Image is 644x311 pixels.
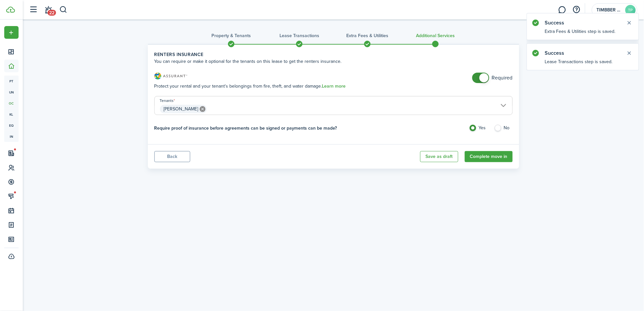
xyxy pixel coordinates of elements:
[4,120,19,131] a: eq
[4,76,19,87] a: pt
[571,4,582,15] button: Open resource center
[6,7,15,13] img: TenantCloud
[59,4,67,15] button: Search
[27,4,40,16] button: Open sidebar
[42,2,55,18] a: Notifications
[154,58,513,65] wizard-step-header-description: You can require or make it optional for the tenants on this lease to get the renters insurance.
[347,32,389,39] h3: Extra fees & Utilities
[154,83,472,90] p: Protect your rental and your tenant's belongings from fire, theft, and water damage.
[469,125,488,134] label: Yes
[416,32,455,39] h3: Additional Services
[545,49,620,57] notify-title: Success
[164,106,198,112] span: [PERSON_NAME]
[212,32,251,39] h3: Property & Tenants
[625,18,634,27] button: Close notify
[154,73,187,79] img: Renters Insurance
[420,151,458,162] button: Save as draft
[527,58,639,70] notify-body: Lease Transactions step is saved.
[4,98,19,109] a: oc
[4,131,19,142] a: in
[48,10,56,16] span: 22
[154,151,190,162] button: Back
[556,2,568,18] a: Messaging
[4,26,19,39] button: Open menu
[597,8,623,12] span: TIMBBER PROPERTIES, LLC
[4,109,19,120] a: kl
[279,32,319,39] h3: Lease Transactions
[154,51,513,58] wizard-step-header-title: Renters Insurance
[465,151,513,162] button: Continue
[322,84,346,89] a: Learn more
[625,5,636,15] avatar-text: TP
[4,87,19,98] a: un
[625,49,634,58] button: Close notify
[154,125,337,138] h4: Require proof of insurance before agreements can be signed or payments can be made?
[545,19,620,27] notify-title: Success
[527,28,639,40] notify-body: Extra Fees & Utilities step is saved.
[494,125,513,134] label: No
